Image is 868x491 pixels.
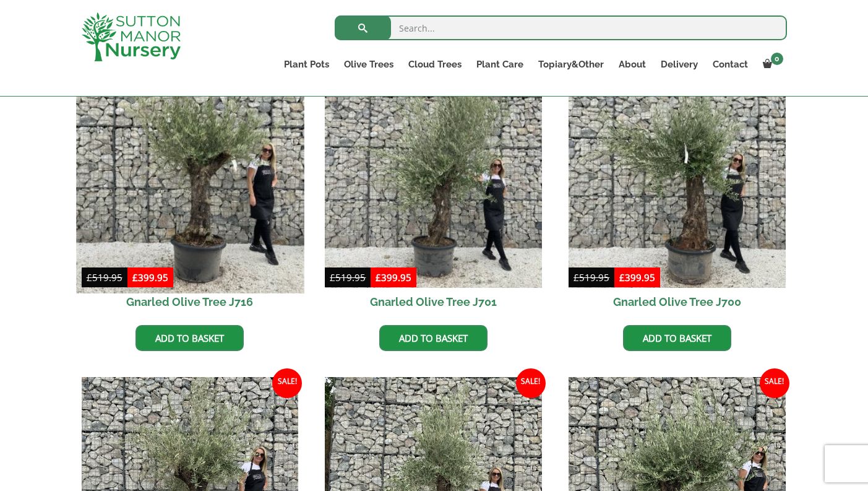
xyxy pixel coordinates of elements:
a: Plant Pots [277,56,337,73]
input: Search... [335,15,787,40]
bdi: 519.95 [330,271,366,284]
span: Sale! [760,368,789,398]
span: Sale! [272,368,302,398]
a: Plant Care [469,56,531,73]
a: Delivery [653,56,705,73]
a: Contact [705,56,755,73]
a: Sale! Gnarled Olive Tree J700 [569,71,786,316]
a: Add to basket: “Gnarled Olive Tree J701” [379,325,488,351]
a: 0 [755,56,787,73]
img: Gnarled Olive Tree J701 [325,71,542,288]
a: Add to basket: “Gnarled Olive Tree J700” [623,325,731,351]
img: Gnarled Olive Tree J716 [76,65,304,293]
bdi: 399.95 [376,271,411,284]
h2: Gnarled Olive Tree J716 [82,288,299,316]
bdi: 399.95 [619,271,655,284]
a: Add to basket: “Gnarled Olive Tree J716” [135,325,244,351]
a: Topiary&Other [531,56,611,73]
a: Sale! Gnarled Olive Tree J701 [325,71,542,316]
img: logo [82,12,181,61]
span: £ [376,271,381,284]
span: £ [87,271,92,284]
bdi: 519.95 [574,271,609,284]
span: £ [574,271,579,284]
a: About [611,56,653,73]
a: Sale! Gnarled Olive Tree J716 [82,71,299,316]
bdi: 399.95 [132,271,168,284]
a: Cloud Trees [401,56,469,73]
span: Sale! [516,368,546,398]
h2: Gnarled Olive Tree J701 [325,288,542,316]
bdi: 519.95 [87,271,122,284]
a: Olive Trees [337,56,401,73]
span: £ [330,271,335,284]
h2: Gnarled Olive Tree J700 [569,288,786,316]
img: Gnarled Olive Tree J700 [569,71,786,288]
span: £ [132,271,138,284]
span: £ [619,271,625,284]
span: 0 [771,53,783,65]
